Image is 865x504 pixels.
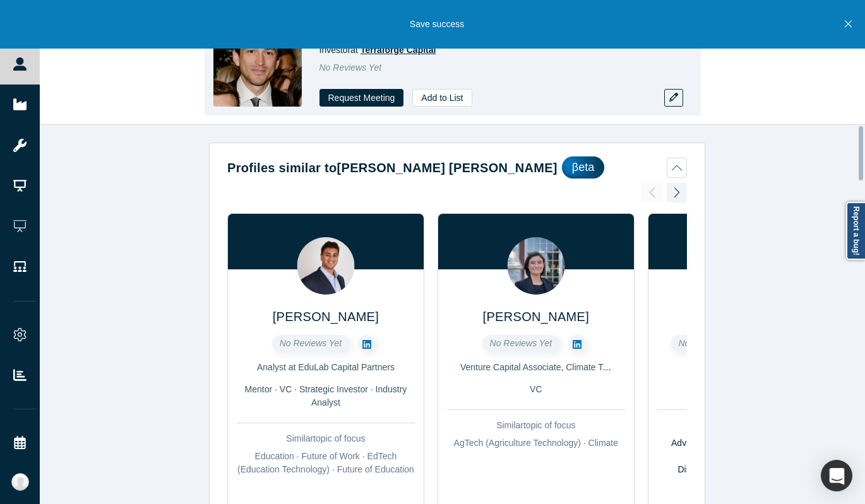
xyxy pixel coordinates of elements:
div: VC [447,383,625,396]
div: Similar topic of focus [237,432,415,445]
span: Venture Capital Associate, Climate Tech [460,362,617,372]
span: No Reviews Yet [678,338,741,348]
img: Schaffer Ochstein's Profile Image [213,18,302,107]
button: Request Meeting [319,89,404,107]
div: Advertising · Algorithms · Android · Big Data · CV (Computer Vision) · Distributed Systems · ML (... [657,437,835,489]
button: Add to List [412,89,472,107]
div: Mentor · VC · Strategic Investor · Industry Analyst [237,383,415,409]
button: Profiles similar to[PERSON_NAME] [PERSON_NAME]βeta [227,156,687,179]
span: No Reviews Yet [490,338,552,348]
span: AgTech (Agriculture Technology) · Climate [454,438,618,448]
p: Save success [410,18,464,31]
span: Analyst at EduLab Capital Partners [257,362,395,372]
a: [PERSON_NAME] [483,310,589,324]
span: No Reviews Yet [319,62,382,73]
span: Investor at [319,45,436,55]
h2: Profiles similar to [PERSON_NAME] [PERSON_NAME] [227,158,558,177]
div: Mentor · VC · Angel [657,383,835,396]
a: Terraforge Capital [361,45,436,55]
span: Education · Future of Work · EdTech (Education Technology) · Future of Education [237,451,414,474]
div: Similar topic of focus [657,419,835,432]
img: Katinka Harsányi's Account [11,473,29,491]
div: Similar topic of focus [447,419,625,432]
div: βeta [562,156,604,179]
span: No Reviews Yet [280,338,342,348]
a: [PERSON_NAME] [273,310,379,324]
a: Report a bug! [846,202,865,260]
img: Kelly Labuff's Profile Image [507,237,564,295]
img: Rajan Meswani's Profile Image [297,237,354,295]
